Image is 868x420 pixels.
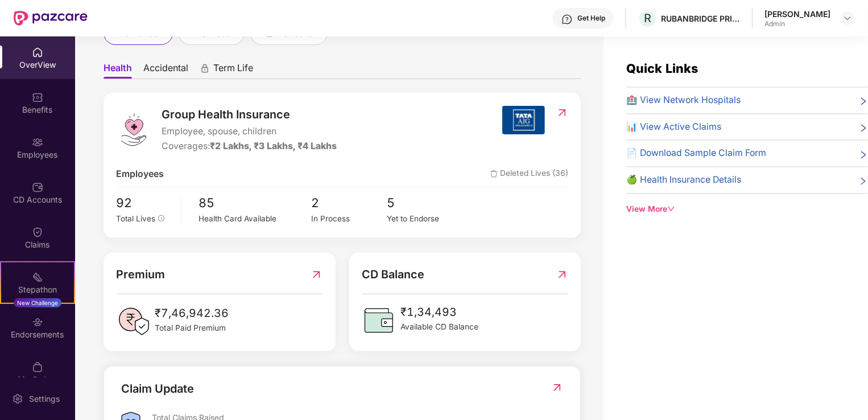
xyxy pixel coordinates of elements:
[311,193,386,213] span: 2
[362,303,396,337] img: CDBalanceIcon
[32,361,43,373] img: svg+xml;base64,PHN2ZyBpZD0iTXlfT3JkZXJzIiBkYXRhLW5hbWU9Ik15IE9yZGVycyIgeG1sbnM9Imh0dHA6Ly93d3cudz...
[117,304,151,339] img: PaidPremiumIcon
[26,393,63,405] div: Settings
[14,11,88,26] img: New Pazcare Logo
[859,149,868,160] span: right
[32,92,43,103] img: svg+xml;base64,PHN2ZyBpZD0iQmVuZWZpdHMiIHhtbG5zPSJodHRwOi8vd3d3LnczLm9yZy8yMDAwL3N2ZyIgd2lkdGg9Ij...
[626,146,766,160] span: 📄 Download Sample Claim Form
[859,96,868,108] span: right
[556,107,568,118] img: RedirectIcon
[32,227,43,238] img: svg+xml;base64,PHN2ZyBpZD0iQ2xhaW0iIHhtbG5zPSJodHRwOi8vd3d3LnczLm9yZy8yMDAwL3N2ZyIgd2lkdGg9IjIwIi...
[577,14,605,23] div: Get Help
[502,106,545,134] img: insurerIcon
[32,271,43,283] img: svg+xml;base64,PHN2ZyB4bWxucz0iaHR0cDovL3d3dy53My5vcmcvMjAwMC9zdmciIHdpZHRoPSIyMSIgaGVpZ2h0PSIyMC...
[162,125,337,139] span: Employee, spouse, children
[14,298,61,307] div: New Challenge
[210,141,337,151] span: ₹2 Lakhs, ₹3 Lakhs, ₹4 Lakhs
[387,213,462,225] div: Yet to Endorse
[32,316,43,328] img: svg+xml;base64,PHN2ZyBpZD0iRW5kb3JzZW1lbnRzIiB4bWxucz0iaHR0cDovL3d3dy53My5vcmcvMjAwMC9zdmciIHdpZH...
[121,380,194,398] div: Claim Update
[117,113,151,147] img: logo
[362,266,424,283] span: CD Balance
[764,9,830,19] div: [PERSON_NAME]
[626,61,698,76] span: Quick Links
[556,266,568,283] img: RedirectIcon
[117,214,156,223] span: Total Lives
[12,393,23,405] img: svg+xml;base64,PHN2ZyBpZD0iU2V0dGluZy0yMHgyMCIgeG1sbnM9Imh0dHA6Ly93d3cudzMub3JnLzIwMDAvc3ZnIiB3aW...
[32,182,43,193] img: svg+xml;base64,PHN2ZyBpZD0iQ0RfQWNjb3VudHMiIGRhdGEtbmFtZT0iQ0QgQWNjb3VudHMiIHhtbG5zPSJodHRwOi8vd3...
[32,47,43,58] img: svg+xml;base64,PHN2ZyBpZD0iSG9tZSIgeG1sbnM9Imh0dHA6Ly93d3cudzMub3JnLzIwMDAvc3ZnIiB3aWR0aD0iMjAiIG...
[1,284,74,295] div: Stepathon
[162,106,337,123] span: Group Health Insurance
[311,266,323,283] img: RedirectIcon
[387,193,462,213] span: 5
[400,303,478,321] span: ₹1,34,493
[859,175,868,187] span: right
[199,193,312,213] span: 85
[311,213,386,225] div: In Process
[764,19,830,28] div: Admin
[400,321,478,333] span: Available CD Balance
[661,13,741,24] div: RUBANBRIDGE PRIVATE LIMITED
[162,139,337,154] div: Coverages:
[490,170,498,178] img: deleteIcon
[117,167,164,182] span: Employees
[155,322,229,335] span: Total Paid Premium
[199,213,312,225] div: Health Card Available
[626,203,868,216] div: View More
[551,382,563,393] img: RedirectIcon
[626,173,741,187] span: 🍏 Health Insurance Details
[667,205,675,213] span: down
[32,137,43,148] img: svg+xml;base64,PHN2ZyBpZD0iRW1wbG95ZWVzIiB4bWxucz0iaHR0cDovL3d3dy53My5vcmcvMjAwMC9zdmciIHdpZHRoPS...
[626,93,741,108] span: 🏥 View Network Hospitals
[859,122,868,134] span: right
[561,14,573,25] img: svg+xml;base64,PHN2ZyBpZD0iSGVscC0zMngzMiIgeG1sbnM9Imh0dHA6Ly93d3cudzMub3JnLzIwMDAvc3ZnIiB3aWR0aD...
[117,266,166,283] span: Premium
[490,167,568,182] span: Deleted Lives (36)
[158,215,165,222] span: info-circle
[104,62,132,79] span: Health
[644,11,651,25] span: R
[143,62,188,79] span: Accidental
[117,193,173,213] span: 92
[626,120,721,134] span: 📊 View Active Claims
[155,304,229,322] span: ₹7,46,942.36
[213,62,253,79] span: Term Life
[843,14,852,23] img: svg+xml;base64,PHN2ZyBpZD0iRHJvcGRvd24tMzJ4MzIiIHhtbG5zPSJodHRwOi8vd3d3LnczLm9yZy8yMDAwL3N2ZyIgd2...
[200,63,210,73] div: animation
